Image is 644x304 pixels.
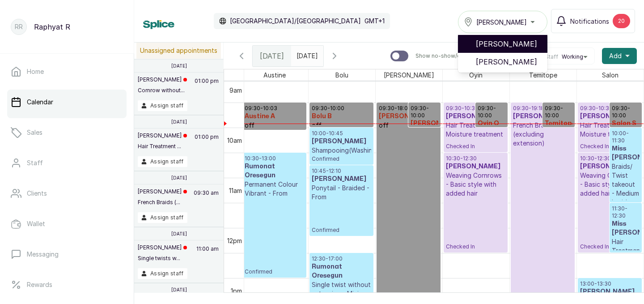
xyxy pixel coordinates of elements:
a: Wallet [7,211,127,236]
button: Assign staff [138,156,187,167]
p: Shampooing(Washing) [312,146,371,155]
span: Notifications [570,17,609,26]
button: Assign staff [138,100,187,111]
a: Messaging [7,242,127,267]
h3: Austine A [245,112,304,121]
p: 09:30 - 10:30 [580,105,640,112]
h3: [PERSON_NAME] [379,112,438,121]
h3: Rumonat Oresegun [312,262,371,280]
span: Austine [262,69,288,81]
p: off [245,121,304,130]
span: Checked In [446,143,505,150]
span: Confirmed [245,268,304,275]
p: Permanent Colour Vibrant - From [245,180,304,198]
span: Confirmed [312,227,371,234]
p: Calendar [27,98,53,107]
p: GMT+1 [364,17,385,26]
button: Assign staff [138,268,187,279]
p: 13:00 - 13:30 [580,280,640,287]
p: Single twists w... [138,255,187,262]
a: Home [7,59,127,84]
p: [PERSON_NAME] [138,76,187,83]
h3: Rumonat Oresegun [245,162,304,180]
span: Working [562,53,583,60]
p: [PERSON_NAME] [138,244,187,251]
p: Hair Treatment ... [138,143,187,150]
div: 10am [225,136,244,145]
h3: Temitope T [545,119,572,137]
span: Checked In [446,243,505,250]
h3: [PERSON_NAME] [446,162,505,171]
p: 09:30 - 10:03 [245,105,304,112]
h3: [PERSON_NAME] [446,112,505,121]
p: Home [27,67,44,76]
div: 1pm [229,286,244,295]
p: [GEOGRAPHIC_DATA]/[GEOGRAPHIC_DATA] [230,17,361,26]
h3: Salon S [612,119,640,128]
button: Assign staff [138,212,187,223]
p: Sales [27,128,42,137]
button: StaffWorking [545,53,591,60]
p: [DATE] [171,231,187,236]
span: [PERSON_NAME] [476,56,540,67]
button: [PERSON_NAME] [458,11,547,33]
div: 11am [227,186,244,195]
div: 20 [613,14,630,28]
h3: [PERSON_NAME] [312,175,371,184]
p: off [312,121,371,130]
p: 09:30 am [192,188,220,212]
p: 09:30 - 10:00 [411,105,438,119]
span: [PERSON_NAME] [476,17,527,27]
p: Staff [27,158,43,167]
p: Clients [27,189,47,198]
div: 9am [228,86,244,95]
h3: Oyin O [478,119,505,128]
p: [PERSON_NAME] [138,132,187,139]
ul: [PERSON_NAME] [458,33,547,73]
p: Show no-show/cancelled [415,52,482,60]
p: 09:30 - 10:00 [545,105,572,119]
p: 09:30 - 10:00 [478,105,505,119]
h3: [PERSON_NAME] [580,112,640,121]
span: Confirmed [312,155,371,163]
p: 09:30 - 19:18 [513,105,572,112]
h3: [PERSON_NAME] [312,137,371,146]
p: 09:30 - 10:30 [446,105,505,112]
p: 10:30 - 12:30 [446,155,505,162]
p: 09:30 - 10:00 [612,105,640,119]
h3: Miss [PERSON_NAME] [612,144,640,162]
p: 10:30 - 13:00 [245,155,304,162]
p: 11:00 am [195,244,220,268]
span: [DATE] [260,51,284,61]
h3: [PERSON_NAME] [580,287,640,296]
p: Weaving Cornrows - Basic style with added hair [580,171,640,198]
a: Rewards [7,272,127,297]
p: 11:30 - 12:30 [612,205,640,219]
span: Add [609,51,622,60]
p: 01:00 pm [193,76,220,100]
p: 10:00 - 10:45 [312,130,371,137]
span: Checked In [580,243,640,250]
p: off [379,121,438,130]
p: Unassigned appointments [136,43,221,59]
p: 09:30 - 18:00 [379,105,438,112]
a: Clients [7,181,127,206]
p: RR [15,22,23,31]
h3: [PERSON_NAME] [411,119,438,128]
span: Bolu [334,69,350,81]
p: French Braids (... [138,199,187,206]
button: Notifications20 [551,9,635,33]
p: Hair Treatment - Moisture treatment [446,121,505,139]
p: Braids/ Twist takeout - Medium braids take out [612,162,640,216]
p: Cornrow without... [138,87,187,94]
p: 09:30 - 10:00 [312,105,371,112]
span: Staff [545,53,558,60]
p: 10:30 - 12:30 [580,155,640,162]
p: 01:00 pm [193,132,220,156]
p: Wallet [27,219,45,228]
p: Messaging [27,250,59,259]
span: Salon [600,69,620,81]
p: 10:45 - 12:10 [312,167,371,175]
h3: [PERSON_NAME] [580,162,640,171]
h3: [PERSON_NAME] [513,112,572,121]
